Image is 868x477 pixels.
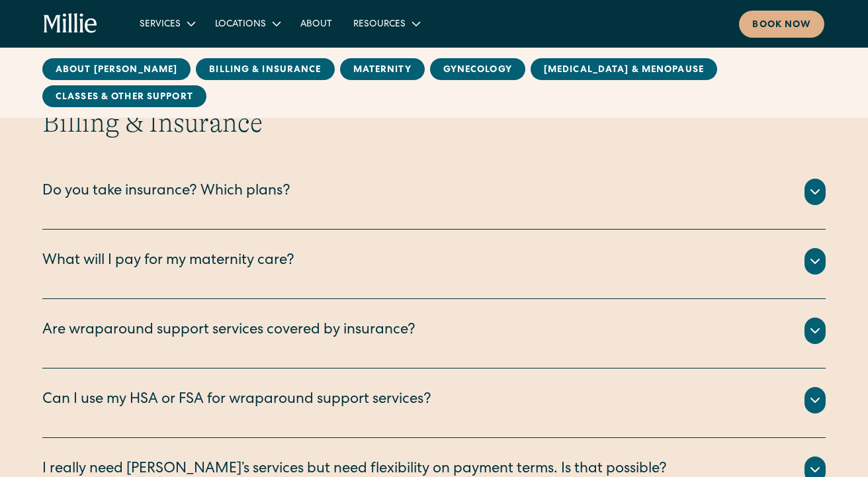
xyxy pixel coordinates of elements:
a: Billing & Insurance [196,58,334,80]
h2: Billing & Insurance [42,107,826,139]
div: Resources [353,18,406,32]
div: Do you take insurance? Which plans? [42,181,290,203]
a: Gynecology [430,58,525,80]
div: Services [129,13,204,34]
div: Book now [752,19,811,32]
a: home [44,13,98,34]
div: Locations [215,18,266,32]
div: Resources [343,13,429,34]
a: About [PERSON_NAME] [42,58,191,80]
div: What will I pay for my maternity care? [42,251,294,273]
a: Book now [739,11,824,38]
div: Can I use my HSA or FSA for wraparound support services? [42,390,431,412]
div: Locations [204,13,290,34]
a: Classes & Other Support [42,85,206,107]
div: Are wraparound support services covered by insurance? [42,320,415,342]
a: [MEDICAL_DATA] & Menopause [531,58,717,80]
a: MAternity [340,58,425,80]
div: Services [140,18,181,32]
a: About [290,13,343,34]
